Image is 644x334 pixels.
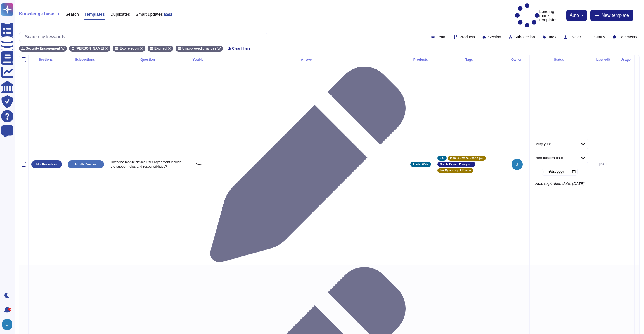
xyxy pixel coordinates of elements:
div: Tags [437,58,503,61]
span: Unapproved changes [182,47,216,50]
input: Search by keywords [22,32,267,42]
span: Team [437,35,446,39]
span: auto [570,13,579,18]
span: Clear filters [232,47,250,50]
div: From custom date [534,156,563,160]
button: auto [570,13,584,18]
p: Next expiration date: [DATE] [532,181,588,186]
div: Usage [621,58,632,61]
p: Yes [192,162,205,167]
img: user [512,159,523,170]
span: Mobile Device Policy and Procedures [440,163,473,166]
span: SIG [440,157,444,160]
span: Tags [548,35,557,39]
span: Section [488,35,501,39]
span: Products [460,35,475,39]
div: Yes/No [192,58,205,61]
p: Mobile devices [36,163,57,166]
div: Question [109,58,188,61]
div: 9+ [8,308,11,311]
input: Due time [542,168,578,176]
span: Status [594,35,605,39]
span: Owner [569,35,581,39]
button: New template [590,10,633,21]
span: Expire soon [119,47,139,50]
div: Answer [210,58,406,61]
span: Security Engagement [26,47,60,50]
div: Products [410,58,433,61]
span: Search [65,12,79,16]
span: [PERSON_NAME] [76,47,104,50]
div: Owner [507,58,527,61]
div: Status [532,58,588,61]
div: [DATE] [593,162,616,167]
span: Mobile Device User Agreement [450,157,484,160]
span: New template [602,13,629,18]
div: Every year [534,142,551,146]
span: Expired [154,47,167,50]
span: Duplicates [110,12,130,16]
span: Templates [84,12,105,16]
div: 5 [621,162,632,167]
div: Sections [31,58,62,61]
span: For Cyber Legal Review [440,169,471,172]
p: Mobile Devices [75,163,96,166]
span: Knowledge base [19,12,54,16]
span: Adobe Wide [413,163,429,166]
span: Sub-section [514,35,535,39]
div: Subsections [67,58,105,61]
span: Comments [618,35,637,39]
span: Smart updates [136,12,163,16]
div: BETA [164,13,172,16]
p: Does the mobile device user agreement include the support roles and responsibilities? [109,158,188,170]
img: user [2,319,12,330]
p: Loading more templates... [515,3,563,28]
div: Last edit [593,58,616,61]
button: user [1,318,16,331]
